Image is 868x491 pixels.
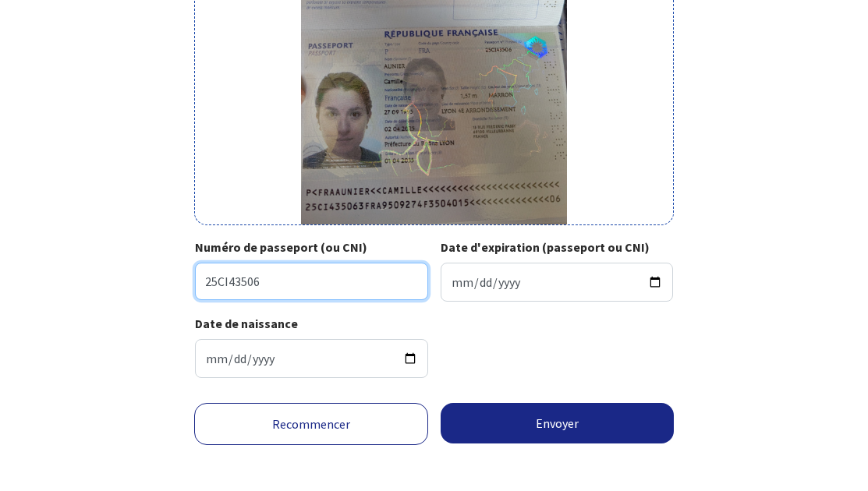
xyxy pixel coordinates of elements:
[194,403,428,445] a: Recommencer
[441,239,650,255] strong: Date d'expiration (passeport ou CNI)
[195,239,367,255] strong: Numéro de passeport (ou CNI)
[441,403,675,443] button: Envoyer
[195,316,298,331] strong: Date de naissance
